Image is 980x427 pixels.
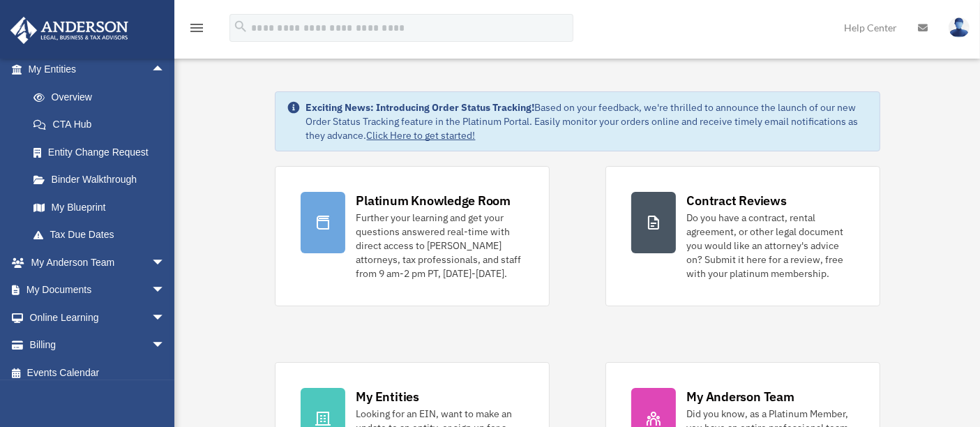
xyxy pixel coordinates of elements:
[949,17,970,38] img: User Pic
[20,83,186,111] a: Overview
[10,248,186,276] a: My Anderson Teamarrow_drop_down
[356,211,524,280] div: Further your learning and get your questions answered real-time with direct access to [PERSON_NAM...
[20,221,186,249] a: Tax Due Dates
[20,193,186,221] a: My Blueprint
[151,331,179,360] span: arrow_drop_down
[151,248,179,277] span: arrow_drop_down
[151,304,179,332] span: arrow_drop_down
[367,129,476,142] a: Click Here to get started!
[356,192,511,209] div: Platinum Knowledge Room
[605,166,880,306] a: Contract Reviews Do you have a contract, rental agreement, or other legal document you would like...
[233,19,248,34] i: search
[10,56,186,84] a: My Entitiesarrow_drop_up
[306,101,535,114] strong: Exciting News: Introducing Order Status Tracking!
[10,331,186,359] a: Billingarrow_drop_down
[356,388,419,405] div: My Entities
[687,388,794,405] div: My Anderson Team
[6,17,133,44] img: Anderson Advisors Platinum Portal
[151,56,179,84] span: arrow_drop_up
[188,20,205,36] i: menu
[10,304,186,331] a: Online Learningarrow_drop_down
[10,359,186,387] a: Events Calendar
[20,166,186,194] a: Binder Walkthrough
[10,276,186,304] a: My Documentsarrow_drop_down
[687,211,854,280] div: Do you have a contract, rental agreement, or other legal document you would like an attorney's ad...
[306,100,868,142] div: Based on your feedback, we're thrilled to announce the launch of our new Order Status Tracking fe...
[188,24,205,36] a: menu
[151,276,179,305] span: arrow_drop_down
[20,138,186,166] a: Entity Change Request
[20,111,186,139] a: CTA Hub
[275,166,550,306] a: Platinum Knowledge Room Further your learning and get your questions answered real-time with dire...
[687,192,787,209] div: Contract Reviews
